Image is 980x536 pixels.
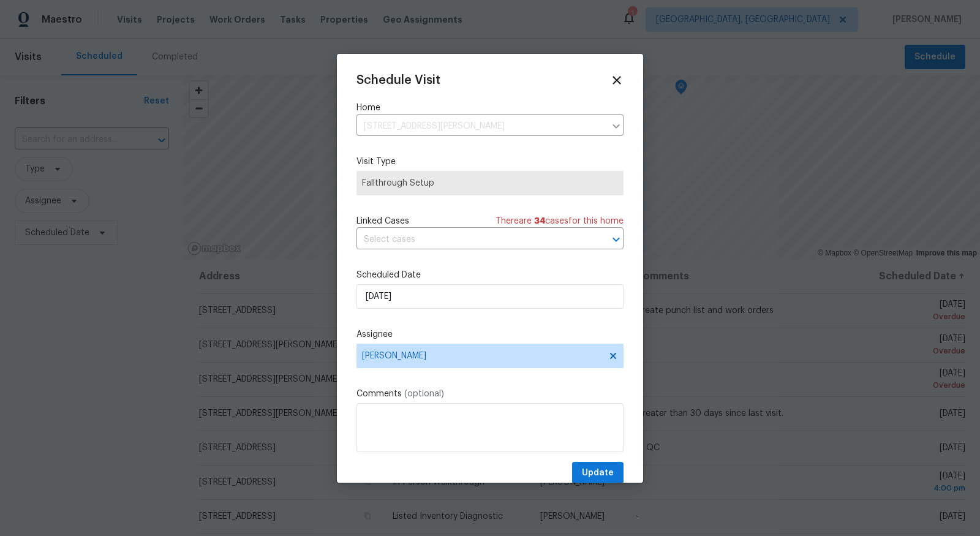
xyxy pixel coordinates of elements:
[610,74,624,87] span: Close
[356,74,440,86] span: Schedule Visit
[356,230,589,249] input: Select cases
[534,217,545,225] span: 34
[356,269,624,281] label: Scheduled Date
[362,351,602,361] span: [PERSON_NAME]
[404,390,444,398] span: (optional)
[356,328,624,341] label: Assignee
[356,102,624,114] label: Home
[356,156,624,168] label: Visit Type
[362,177,618,189] span: Fallthrough Setup
[582,466,614,481] span: Update
[356,117,605,136] input: Enter in an address
[496,215,624,227] span: There are case s for this home
[572,462,624,485] button: Update
[608,231,625,248] button: Open
[356,388,624,400] label: Comments
[356,215,409,227] span: Linked Cases
[356,284,624,309] input: M/D/YYYY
